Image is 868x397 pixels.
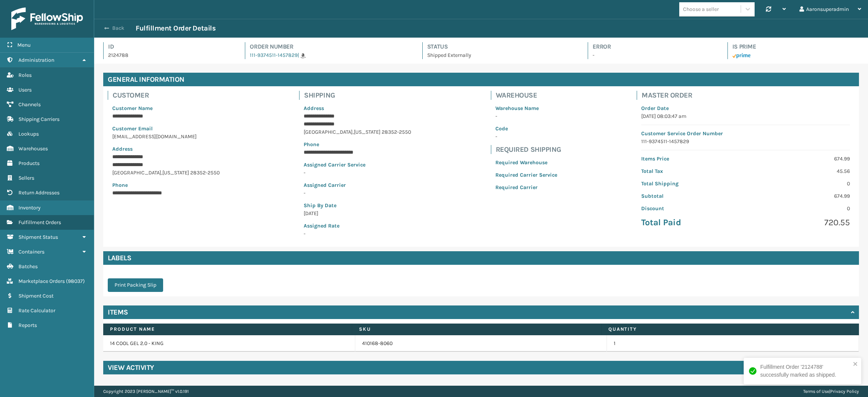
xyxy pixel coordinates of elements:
img: logo [11,8,83,30]
h3: Fulfillment Order Details [136,24,215,33]
p: Required Carrier [495,183,557,191]
span: Channels [18,101,41,108]
p: - [304,189,411,197]
span: 28352-2550 [190,169,220,176]
label: Quantity [608,326,844,333]
span: Batches [18,263,38,270]
h4: Customer [113,91,224,100]
div: Choose a seller [683,5,719,13]
span: | [298,52,299,58]
span: Address [304,105,324,111]
p: - [593,51,714,59]
p: 0 [750,205,850,212]
p: Subtotal [641,192,741,200]
p: [DATE] [304,209,411,217]
a: 111-9374511-1457829 [250,52,298,58]
p: - [304,230,411,238]
span: Products [18,160,40,166]
h4: Items [108,308,128,317]
span: Shipping Carriers [18,116,60,122]
p: Total Paid [641,217,741,228]
p: [EMAIL_ADDRESS][DOMAIN_NAME] [112,133,220,140]
td: 14 COOL GEL 2.0 - KING [103,335,355,352]
p: 674.99 [750,155,850,163]
h4: Order Number [250,42,408,51]
button: close [853,361,858,368]
h4: Required Shipping [496,145,562,154]
p: - [495,112,557,120]
span: Address [112,146,133,152]
p: Shipped Externally [427,51,574,59]
span: Marketplace Orders [18,278,65,284]
span: 28352-2550 [382,129,411,135]
p: Phone [304,140,411,148]
h4: General Information [103,73,859,86]
span: , [353,129,354,135]
span: Return Addresses [18,189,60,196]
p: Ship By Date [304,202,411,209]
p: Customer Service Order Number [641,130,850,137]
td: 1 [607,335,859,352]
span: Roles [18,72,32,78]
p: Items Price [641,155,741,163]
p: Required Carrier Service [495,171,557,179]
button: Back [101,25,136,32]
button: Print Packing Slip [108,278,163,292]
p: 674.99 [750,192,850,200]
h4: Warehouse [496,91,562,100]
p: Assigned Carrier [304,181,411,189]
span: Warehouses [18,145,48,152]
h4: Error [593,42,714,51]
p: 45.56 [750,167,850,175]
span: Sellers [18,175,34,181]
h4: Status [427,42,574,51]
p: - [304,169,411,177]
h4: View Activity [108,363,154,372]
span: Shipment Cost [18,293,53,299]
p: 111-9374511-1457829 [641,137,850,145]
span: Shipment Status [18,234,58,240]
p: Required Warehouse [495,159,557,166]
p: - [495,133,557,140]
span: , [161,169,162,176]
span: Users [18,87,32,93]
span: ( 98037 ) [66,278,85,284]
span: Menu [17,42,31,48]
span: Containers [18,249,44,255]
span: [GEOGRAPHIC_DATA] [304,129,353,135]
p: Warehouse Name [495,104,557,112]
p: Order Date [641,104,850,112]
p: Discount [641,205,741,212]
h4: Is Prime [732,42,859,51]
span: Inventory [18,205,41,211]
span: Rate Calculator [18,307,55,314]
p: 720.55 [750,217,850,228]
span: [US_STATE] [354,129,381,135]
h4: Master Order [642,91,854,100]
p: Customer Name [112,104,220,112]
p: 2124788 [108,51,231,59]
a: | [298,52,306,58]
p: [DATE] 08:03:47 am [641,112,850,120]
p: Customer Email [112,125,220,133]
span: Administration [18,57,54,63]
p: Total Tax [641,167,741,175]
h4: Id [108,42,231,51]
p: Assigned Carrier Service [304,161,411,169]
label: SKU [359,326,594,333]
span: Lookups [18,131,39,137]
span: Fulfillment Orders [18,219,61,226]
span: Reports [18,322,37,328]
span: [US_STATE] [162,169,189,176]
p: Code [495,125,557,133]
p: Phone [112,181,220,189]
h4: Shipping [304,91,416,100]
p: Copyright 2023 [PERSON_NAME]™ v 1.0.191 [103,386,189,397]
a: 410168-8060 [362,340,393,347]
p: Assigned Rate [304,222,411,230]
label: Product Name [110,326,345,333]
span: [GEOGRAPHIC_DATA] [112,169,161,176]
div: Fulfillment Order '2124788' successfully marked as shipped. [760,363,851,379]
p: 0 [750,180,850,188]
p: Total Shipping [641,180,741,188]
